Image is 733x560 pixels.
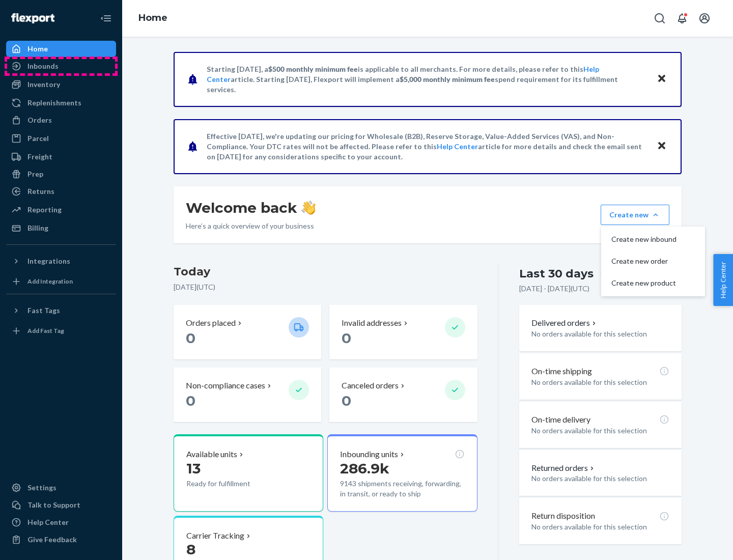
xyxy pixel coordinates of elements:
[207,64,647,95] p: Starting [DATE], a is applicable to all merchants. For more details, please refer to this article...
[6,531,116,548] button: Give Feedback
[603,272,703,294] button: Create new product
[611,258,676,265] span: Create new order
[186,449,237,460] p: Available units
[329,305,477,359] button: Invalid addresses 0
[6,58,116,74] a: Inbounds
[27,500,80,510] div: Talk to Support
[6,273,116,290] a: Add Integration
[186,329,195,347] span: 0
[186,199,316,217] h1: Welcome back
[27,98,81,108] div: Replenishments
[27,115,52,125] div: Orders
[531,366,592,377] p: On-time shipping
[11,13,54,23] img: Flexport logo
[6,149,116,165] a: Freight
[603,250,703,272] button: Create new order
[130,4,176,33] ol: breadcrumbs
[6,202,116,218] a: Reporting
[342,392,351,409] span: 0
[340,449,398,460] p: Inbounding units
[186,317,236,329] p: Orders placed
[519,266,594,282] div: Last 30 days
[27,205,62,215] div: Reporting
[713,254,733,306] button: Help Center
[174,282,477,292] p: [DATE] ( UTC )
[531,317,598,329] button: Delivered orders
[27,326,64,335] div: Add Fast Tag
[601,205,669,225] button: Create newCreate new inboundCreate new orderCreate new product
[340,460,389,477] span: 286.9k
[329,368,477,422] button: Canceled orders 0
[27,483,57,493] div: Settings
[531,510,595,522] p: Return disposition
[186,221,316,231] p: Here’s a quick overview of your business
[207,131,647,162] p: Effective [DATE], we're updating our pricing for Wholesale (B2B), Reserve Storage, Value-Added Se...
[6,95,116,111] a: Replenishments
[174,434,323,512] button: Available units13Ready for fulfillment
[340,479,464,499] p: 9143 shipments receiving, forwarding, in transit, or ready to ship
[603,229,703,250] button: Create new inbound
[27,277,73,286] div: Add Integration
[519,284,589,294] p: [DATE] - [DATE] ( UTC )
[6,41,116,57] a: Home
[186,392,195,409] span: 0
[611,236,676,243] span: Create new inbound
[6,76,116,93] a: Inventory
[96,8,116,29] button: Close Navigation
[6,497,116,513] a: Talk to Support
[531,473,669,484] p: No orders available for this selection
[531,329,669,339] p: No orders available for this selection
[174,264,477,280] h3: Today
[531,462,596,474] button: Returned orders
[27,169,43,179] div: Prep
[6,220,116,236] a: Billing
[342,380,399,391] p: Canceled orders
[27,44,48,54] div: Home
[268,65,358,73] span: $500 monthly minimum fee
[186,479,280,489] p: Ready for fulfillment
[6,112,116,128] a: Orders
[6,253,116,269] button: Integrations
[531,522,669,532] p: No orders available for this selection
[342,329,351,347] span: 0
[342,317,402,329] p: Invalid addresses
[6,183,116,200] a: Returns
[186,541,195,558] span: 8
[138,12,167,23] a: Home
[27,79,60,90] div: Inventory
[27,256,70,266] div: Integrations
[6,480,116,496] a: Settings
[27,223,48,233] div: Billing
[186,530,244,542] p: Carrier Tracking
[650,8,670,29] button: Open Search Box
[27,305,60,316] div: Fast Tags
[531,414,590,426] p: On-time delivery
[27,152,52,162] div: Freight
[174,305,321,359] button: Orders placed 0
[6,302,116,319] button: Fast Tags
[27,61,59,71] div: Inbounds
[437,142,478,151] a: Help Center
[611,279,676,287] span: Create new product
[27,535,77,545] div: Give Feedback
[27,517,69,527] div: Help Center
[6,130,116,147] a: Parcel
[400,75,495,83] span: $5,000 monthly minimum fee
[27,186,54,197] div: Returns
[531,377,669,387] p: No orders available for this selection
[301,201,316,215] img: hand-wave emoji
[27,133,49,144] div: Parcel
[694,8,715,29] button: Open account menu
[186,380,265,391] p: Non-compliance cases
[6,166,116,182] a: Prep
[186,460,201,477] span: 13
[6,514,116,530] a: Help Center
[327,434,477,512] button: Inbounding units286.9k9143 shipments receiving, forwarding, in transit, or ready to ship
[531,426,669,436] p: No orders available for this selection
[174,368,321,422] button: Non-compliance cases 0
[6,323,116,339] a: Add Fast Tag
[655,72,668,87] button: Close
